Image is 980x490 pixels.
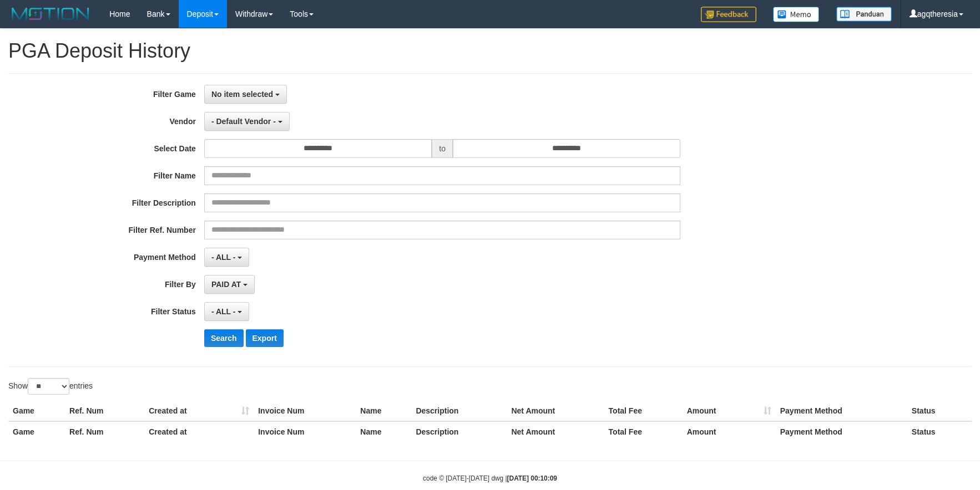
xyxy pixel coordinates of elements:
th: Invoice Num [254,421,356,442]
th: Created at [144,401,254,421]
img: Button%20Memo.svg [773,7,820,22]
span: to [432,139,453,158]
button: Export [246,329,284,347]
h1: PGA Deposit History [8,40,972,62]
th: Status [907,401,972,421]
span: - ALL - [211,307,236,316]
button: - Default Vendor - [204,112,290,131]
th: Payment Method [776,401,907,421]
select: Showentries [28,378,69,395]
button: - ALL - [204,248,249,267]
img: panduan.png [836,7,892,22]
button: - ALL - [204,302,249,321]
strong: [DATE] 00:10:09 [507,474,557,482]
th: Game [8,401,65,421]
th: Name [356,421,411,442]
small: code © [DATE]-[DATE] dwg | [423,474,557,482]
span: - Default Vendor - [211,117,276,126]
th: Invoice Num [254,401,356,421]
th: Ref. Num [65,421,144,442]
th: Status [907,421,972,442]
label: Show entries [8,378,93,395]
span: PAID AT [211,280,241,289]
span: - ALL - [211,253,236,262]
button: No item selected [204,85,287,104]
th: Ref. Num [65,401,144,421]
th: Description [411,401,507,421]
th: Net Amount [507,401,604,421]
th: Amount [683,401,776,421]
button: Search [204,329,244,347]
th: Game [8,421,65,442]
th: Net Amount [507,421,604,442]
img: MOTION_logo.png [8,6,93,22]
span: No item selected [211,90,273,99]
th: Total Fee [604,401,683,421]
th: Total Fee [604,421,683,442]
th: Description [411,421,507,442]
th: Amount [683,421,776,442]
img: Feedback.jpg [701,7,756,22]
th: Created at [144,421,254,442]
th: Payment Method [776,421,907,442]
button: PAID AT [204,275,255,294]
th: Name [356,401,411,421]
